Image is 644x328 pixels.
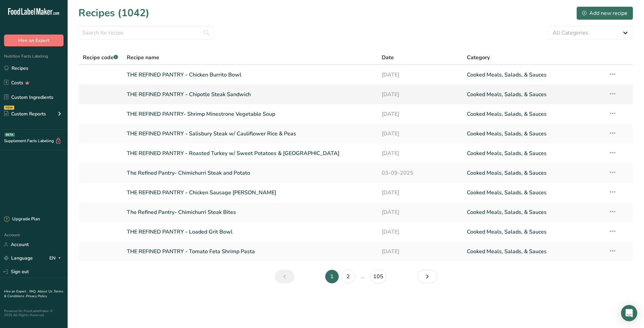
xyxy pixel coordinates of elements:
a: Cooked Meals, Salads, & Sauces [467,244,600,259]
a: Cooked Meals, Salads, & Sauces [467,205,600,219]
span: Category [467,53,490,62]
a: Language [4,252,33,264]
a: Previous page [275,270,294,283]
a: Privacy Policy [26,294,47,299]
a: 03-09-2025 [382,166,459,180]
a: [DATE] [382,68,459,82]
div: Powered By FoodLabelMaker © 2025 All Rights Reserved [4,309,64,317]
div: EN [49,254,64,262]
div: Open Intercom Messenger [621,305,637,321]
div: Upgrade Plan [4,216,40,223]
a: Cooked Meals, Salads, & Sauces [467,68,600,82]
a: THE REFINED PANTRY - Chicken Burrito Bowl [127,68,374,82]
a: THE REFINED PANTRY- Shrimp Minestrone Vegetable Soup [127,107,374,121]
a: The Refined Pantry- Chimichurri Steak Bites [127,205,374,219]
a: Hire an Expert . [4,289,28,294]
a: Cooked Meals, Salads, & Sauces [467,87,600,102]
span: Date [382,53,394,62]
a: Cooked Meals, Salads, & Sauces [467,127,600,141]
div: Add new recipe [582,9,627,17]
a: [DATE] [382,185,459,200]
div: NEW [4,106,14,110]
a: Next page [418,270,437,283]
span: Recipe name [127,53,159,62]
input: Search for recipe [78,26,214,40]
button: Add new recipe [576,6,633,20]
a: Page 105. [370,270,386,283]
a: [DATE] [382,205,459,219]
a: THE REFINED PANTRY - Salisbury Steak w/ Cauliflower Rice & Peas [127,127,374,141]
a: Cooked Meals, Salads, & Sauces [467,225,600,239]
h1: Recipes (1042) [78,5,149,21]
span: Recipe code [83,54,118,61]
a: Cooked Meals, Salads, & Sauces [467,166,600,180]
a: About Us . [38,289,54,294]
a: [DATE] [382,127,459,141]
div: BETA [4,133,15,137]
a: The Refined Pantry- Chimichurri Steak and Potato [127,166,374,180]
a: THE REFINED PANTRY - Tomato Feta Shrimp Pasta [127,244,374,259]
a: [DATE] [382,244,459,259]
a: THE REFINED PANTRY - Chipotle Steak Sandwich [127,87,374,102]
a: Cooked Meals, Salads, & Sauces [467,107,600,121]
a: [DATE] [382,107,459,121]
a: Cooked Meals, Salads, & Sauces [467,146,600,160]
a: THE REFINED PANTRY - Chicken Sausage [PERSON_NAME] [127,185,374,200]
a: Cooked Meals, Salads, & Sauces [467,185,600,200]
button: Hire an Expert [4,35,64,46]
a: [DATE] [382,146,459,160]
a: Terms & Conditions . [4,289,63,299]
a: [DATE] [382,87,459,102]
a: FAQ . [29,289,38,294]
a: Page 2. [341,270,355,283]
a: [DATE] [382,225,459,239]
a: THE REFINED PANTRY - Loaded Grit Bowl [127,225,374,239]
div: Custom Reports [4,110,46,117]
a: THE REFINED PANTRY - Roasted Turkey w/ Sweet Potatoes & [GEOGRAPHIC_DATA] [127,146,374,160]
